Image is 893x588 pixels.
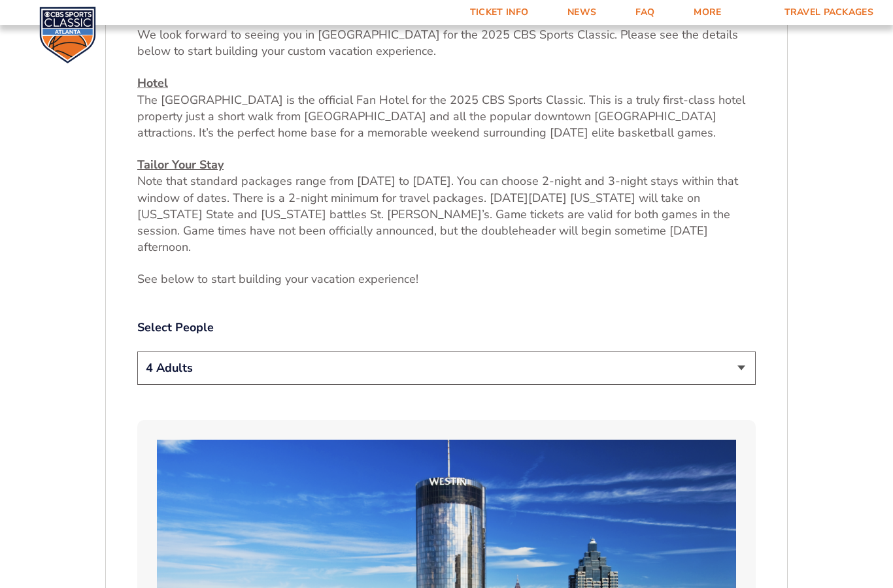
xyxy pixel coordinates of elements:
u: Hotel [137,75,168,91]
label: Select People [137,319,756,336]
img: CBS Sports Classic [39,7,96,63]
u: Tailor Your Stay [137,157,224,172]
p: The [GEOGRAPHIC_DATA] is the official Fan Hotel for the 2025 CBS Sports Classic. This is a truly ... [137,75,756,141]
p: We look forward to seeing you in [GEOGRAPHIC_DATA] for the 2025 CBS Sports Classic. Please see th... [137,27,756,59]
p: See below to start building your vacation experience! [137,271,756,287]
p: Note that standard packages range from [DATE] to [DATE]. You can choose 2-night and 3-night stays... [137,157,756,255]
